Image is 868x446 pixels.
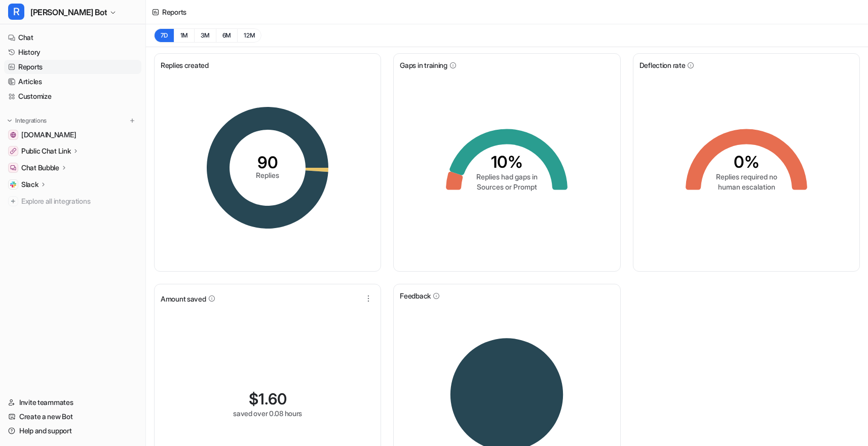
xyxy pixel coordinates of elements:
tspan: human escalation [718,182,775,191]
tspan: Replies had gaps in [476,172,538,181]
a: History [4,45,141,59]
span: Gaps in training [400,60,447,70]
tspan: Replies required no [715,172,777,181]
span: [DOMAIN_NAME] [21,130,76,140]
p: Chat Bubble [21,163,59,173]
img: menu_add.svg [129,117,136,124]
span: Replies created [161,60,209,70]
span: 1.60 [258,390,287,408]
p: Slack [21,179,39,190]
tspan: 10% [491,152,523,172]
span: Explore all integrations [21,193,137,209]
a: Customize [4,89,141,103]
span: [PERSON_NAME] Bot [30,5,107,19]
a: Reports [4,60,141,74]
a: Invite teammates [4,395,141,410]
button: 12M [237,28,261,43]
div: Reports [162,7,186,17]
img: Chat Bubble [10,165,16,171]
img: explore all integrations [8,196,18,206]
a: getrella.com[DOMAIN_NAME] [4,128,141,142]
div: $ [249,390,287,408]
a: Chat [4,30,141,45]
img: getrella.com [10,132,16,138]
span: Amount saved [161,293,206,304]
span: Feedback [400,290,431,301]
a: Help and support [4,424,141,438]
button: 7D [154,28,174,43]
tspan: 90 [257,153,278,172]
button: 6M [216,28,238,43]
img: Slack [10,181,16,188]
div: saved over 0.08 hours [233,408,302,419]
img: expand menu [6,117,13,124]
tspan: Sources or Prompt [477,182,537,191]
a: Articles [4,75,141,89]
p: Public Chat Link [21,146,71,156]
img: Public Chat Link [10,148,16,154]
tspan: 0% [733,152,759,172]
tspan: Replies [256,171,279,179]
button: 3M [194,28,216,43]
button: Integrations [4,116,50,126]
span: R [8,4,24,20]
span: Deflection rate [639,60,686,70]
a: Explore all integrations [4,194,141,208]
a: Create a new Bot [4,410,141,424]
p: Integrations [15,117,47,125]
button: 1M [174,28,195,43]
